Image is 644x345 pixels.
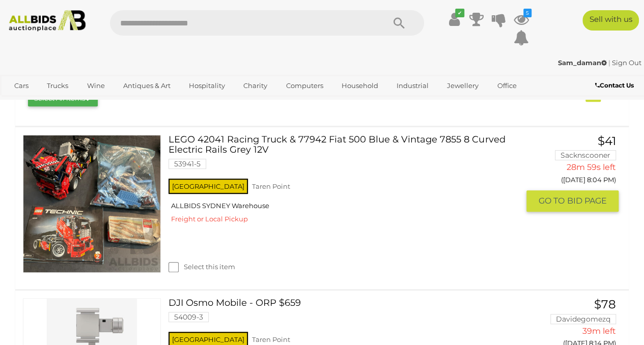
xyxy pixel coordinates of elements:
i: 5 [523,9,531,17]
a: Antiques & Art [117,77,177,94]
a: Household [335,77,385,94]
a: Cars [8,77,35,94]
i: ✔ [455,9,464,17]
span: BID PAGE [567,195,607,206]
strong: Sam_daman [558,59,607,67]
a: Industrial [390,77,435,94]
span: $78 [594,297,616,311]
a: Trucks [40,77,75,94]
label: Select this item [169,262,235,272]
span: GO TO [539,195,567,206]
a: LEGO 42041 Racing Truck & 77942 Fiat 500 Blue & Vintage 7855 8 Curved Electric Rails Grey 12V 539... [176,135,519,177]
a: Sports [8,94,42,111]
a: Office [490,77,523,94]
a: Sell with us [582,10,639,31]
a: Wine [80,77,111,94]
a: Computers [279,77,329,94]
a: Contact Us [595,80,636,91]
button: GO TOBID PAGE [526,190,619,211]
a: Jewellery [440,77,485,94]
a: ✔ [446,10,462,28]
span: $41 [598,134,616,148]
a: Sign Out [612,59,641,67]
a: [GEOGRAPHIC_DATA] [47,94,132,111]
b: Contact Us [595,81,634,89]
a: DJI Osmo Mobile - ORP $659 54009-3 [176,298,519,330]
a: Hospitality [182,77,232,94]
a: 5 [514,10,529,28]
button: Search [373,10,424,36]
span: | [608,59,610,67]
a: $41 Sacknscooner 28m 59s left ([DATE] 8:04 PM) GO TOBID PAGE [534,135,619,213]
a: Sam_daman [558,59,608,67]
img: Allbids.com.au [5,10,90,32]
a: Charity [237,77,274,94]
